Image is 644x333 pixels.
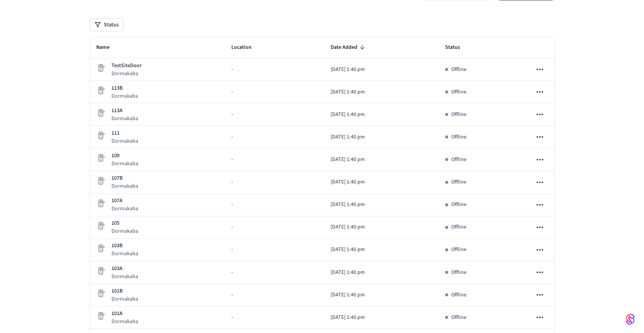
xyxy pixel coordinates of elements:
[96,86,105,95] img: Placeholder Lock Image
[111,152,138,160] p: 109
[96,244,105,253] img: Placeholder Lock Image
[451,156,466,164] p: Offline
[96,199,105,208] img: Placeholder Lock Image
[451,178,466,186] p: Offline
[111,242,138,250] p: 103B
[231,269,233,277] span: -
[331,133,433,141] p: [DATE] 1:40 pm
[111,219,138,227] p: 105
[111,115,138,122] p: Dormakaba
[96,108,105,117] img: Placeholder Lock Image
[451,133,466,141] p: Offline
[111,250,138,257] p: Dormakaba
[111,273,138,280] p: Dormakaba
[111,197,138,205] p: 107A
[96,266,105,275] img: Placeholder Lock Image
[626,313,635,325] img: SeamLogoGradient.69752ec5.svg
[111,129,138,137] p: 111
[111,92,138,100] p: Dormakaba
[111,160,138,167] p: Dormakaba
[96,131,105,140] img: Placeholder Lock Image
[331,42,367,53] span: Date Added
[111,174,138,182] p: 107B
[96,63,105,72] img: Placeholder Lock Image
[231,178,233,186] span: -
[111,287,138,295] p: 101B
[331,66,433,74] p: [DATE] 1:40 pm
[231,223,233,231] span: -
[451,201,466,209] p: Offline
[111,137,138,145] p: Dormakaba
[96,221,105,230] img: Placeholder Lock Image
[111,318,138,325] p: Dormakaba
[331,269,433,277] p: [DATE] 1:40 pm
[451,314,466,322] p: Offline
[331,88,433,96] p: [DATE] 1:40 pm
[111,205,138,212] p: Dormakaba
[451,88,466,96] p: Offline
[231,133,233,141] span: -
[111,265,138,273] p: 103A
[231,201,233,209] span: -
[111,227,138,235] p: Dormakaba
[111,182,138,190] p: Dormakaba
[111,107,138,115] p: 113A
[331,111,433,119] p: [DATE] 1:40 pm
[331,223,433,231] p: [DATE] 1:40 pm
[231,314,233,322] span: -
[96,176,105,185] img: Placeholder Lock Image
[96,153,105,162] img: Placeholder Lock Image
[451,223,466,231] p: Offline
[111,70,142,77] p: Dormakaba
[231,88,233,96] span: -
[451,269,466,277] p: Offline
[231,111,233,119] span: -
[90,37,554,329] table: sticky table
[96,289,105,298] img: Placeholder Lock Image
[231,246,233,254] span: -
[331,156,433,164] p: [DATE] 1:40 pm
[111,295,138,303] p: Dormakaba
[231,66,233,74] span: -
[445,42,470,53] span: Status
[231,291,233,299] span: -
[331,201,433,209] p: [DATE] 1:40 pm
[111,310,138,318] p: 101A
[451,66,466,74] p: Offline
[96,311,105,320] img: Placeholder Lock Image
[96,42,119,53] span: Name
[231,156,233,164] span: -
[231,42,261,53] span: Location
[451,291,466,299] p: Offline
[331,178,433,186] p: [DATE] 1:40 pm
[331,314,433,322] p: [DATE] 1:40 pm
[90,19,123,31] button: Status
[331,246,433,254] p: [DATE] 1:40 pm
[331,291,433,299] p: [DATE] 1:40 pm
[451,246,466,254] p: Offline
[111,62,142,70] p: TestSiteDoor
[451,111,466,119] p: Offline
[111,84,138,92] p: 113B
